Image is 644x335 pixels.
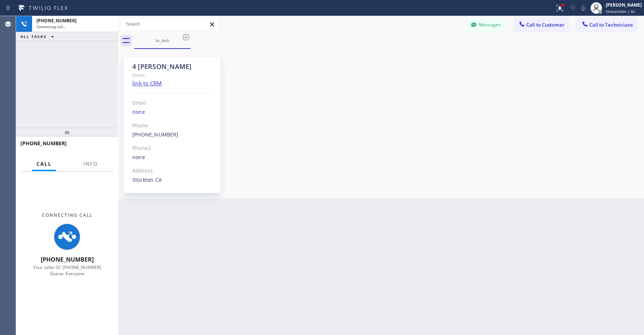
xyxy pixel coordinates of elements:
[20,34,47,39] span: ALL TASKS
[132,144,212,153] div: Phone2
[132,153,212,162] div: none
[32,157,56,171] button: Call
[132,122,212,130] div: Phone
[41,255,94,263] span: [PHONE_NUMBER]
[36,24,66,29] span: Connecting call…
[132,167,212,175] div: Address
[577,18,637,32] button: Call to Technicians
[36,161,52,167] span: Call
[121,18,218,30] input: Search
[132,62,212,71] div: 4 [PERSON_NAME]
[36,18,77,24] span: [PHONE_NUMBER]
[16,32,61,41] button: ALL TASKS
[42,212,93,218] span: Connecting Call
[526,22,565,28] span: Call to Customer
[79,157,102,171] button: Info
[514,18,569,32] button: Call to Customer
[132,176,212,184] div: Stockton CA
[606,2,642,8] div: [PERSON_NAME]
[132,99,212,107] div: Email
[135,38,190,43] div: to_tech
[589,22,633,28] span: Call to Technicians
[606,9,635,14] span: Unavailable | 6s
[132,131,179,138] a: [PHONE_NUMBER]
[20,140,67,147] span: [PHONE_NUMBER]
[83,161,98,167] span: Info
[578,3,588,13] button: Mute
[132,80,162,87] a: link to CRM
[132,71,212,79] div: Since:
[466,18,506,32] button: Messages
[33,264,101,277] span: Your caller ID: [PHONE_NUMBER] Queue: Everyone
[132,108,212,116] div: none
